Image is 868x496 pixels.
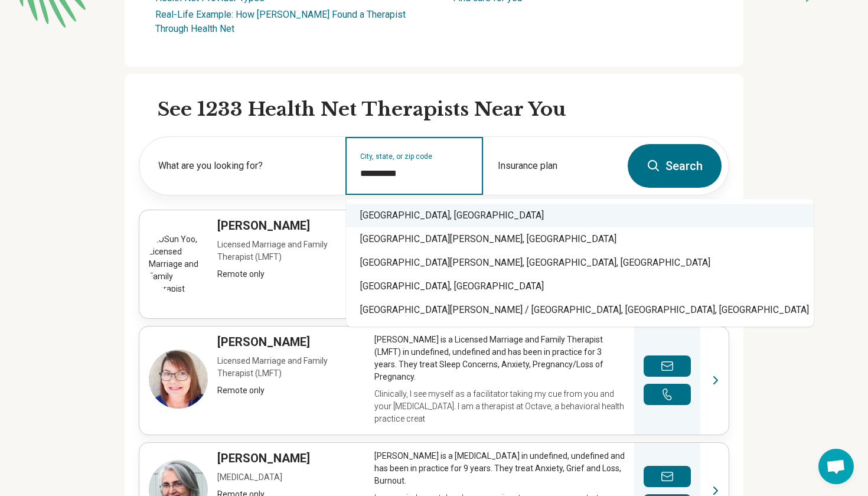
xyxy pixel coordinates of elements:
[346,227,814,251] div: [GEOGRAPHIC_DATA][PERSON_NAME], [GEOGRAPHIC_DATA]
[155,9,406,34] a: Real-Life Example: How [PERSON_NAME] Found a Therapist Through Health Net
[346,204,814,227] div: [GEOGRAPHIC_DATA], [GEOGRAPHIC_DATA]
[818,449,854,484] a: Open chat
[346,251,814,275] div: [GEOGRAPHIC_DATA][PERSON_NAME], [GEOGRAPHIC_DATA], [GEOGRAPHIC_DATA]
[644,355,691,377] button: Send a message
[158,159,331,173] label: What are you looking for?
[346,298,814,322] div: [GEOGRAPHIC_DATA][PERSON_NAME] / [GEOGRAPHIC_DATA], [GEOGRAPHIC_DATA], [GEOGRAPHIC_DATA]
[346,199,814,327] div: Suggestions
[346,275,814,298] div: [GEOGRAPHIC_DATA], [GEOGRAPHIC_DATA]
[158,97,729,122] h2: See 1233 Health Net Therapists Near You
[644,384,691,405] button: Make a phone call
[644,466,691,487] button: Send a message
[628,144,722,188] button: Search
